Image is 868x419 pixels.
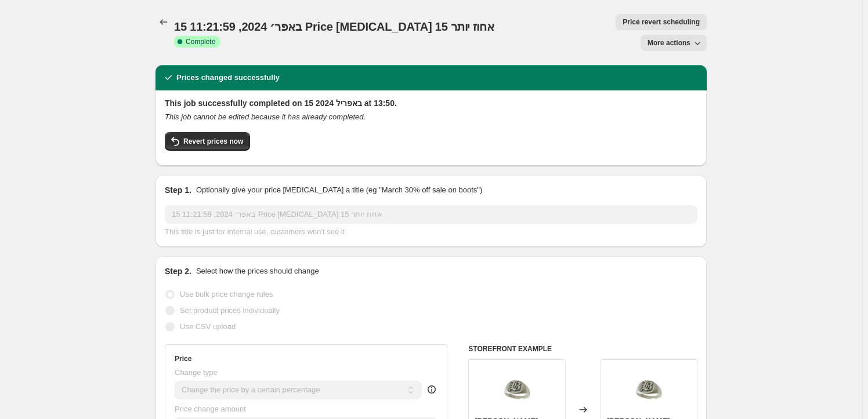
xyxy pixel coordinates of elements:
p: Optionally give your price [MEDICAL_DATA] a title (eg "March 30% off sale on boots") [196,184,482,196]
button: More actions [641,35,707,51]
span: This title is just for internal use, customers won't see it [165,227,345,236]
span: Price change amount [175,405,246,413]
button: Price change jobs [155,14,172,30]
h3: Price [175,354,191,363]
span: Revert prices now [183,137,243,146]
span: Change type [175,368,218,377]
button: Revert prices now [165,132,250,151]
i: This job cannot be edited because it has already completed. [165,112,366,121]
div: help [426,384,437,395]
span: Use CSV upload [180,322,236,331]
img: il_340x270.1366337307_1op0_80x.jpg [625,366,672,412]
input: 30% off holiday sale [165,205,697,224]
img: il_340x270.1366337307_1op0_80x.jpg [494,366,540,412]
span: Complete [186,37,215,46]
h2: Prices changed successfully [176,72,280,83]
h2: This job successfully completed on 15 באפריל 2024 at 13:50. [165,97,697,109]
h2: Step 2. [165,265,191,277]
span: Price revert scheduling [623,17,700,27]
p: Select how the prices should change [196,265,319,277]
h6: STOREFRONT EXAMPLE [468,344,697,354]
span: Set product prices individually [180,306,280,315]
button: Price revert scheduling [616,14,707,30]
span: 15 באפר׳ 2024, 11:21:59 Price [MEDICAL_DATA] 15 אחוז יותר [174,20,494,33]
span: More actions [648,38,690,48]
h2: Step 1. [165,184,191,196]
span: Use bulk price change rules [180,290,273,298]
